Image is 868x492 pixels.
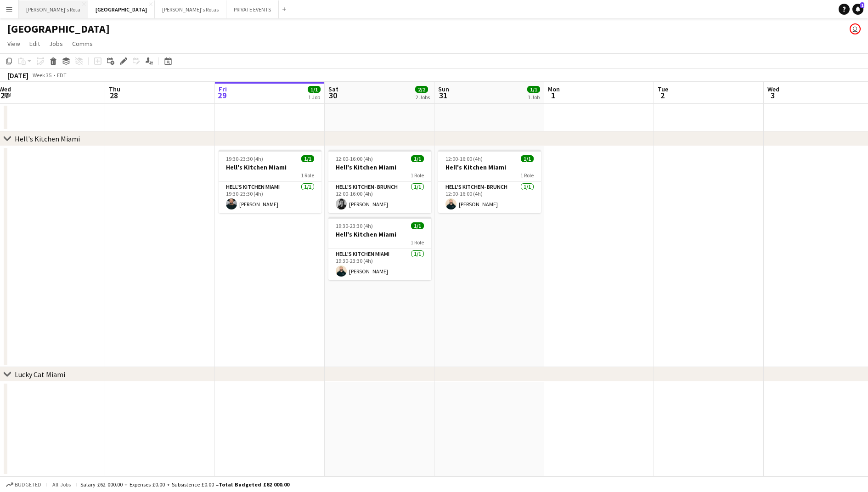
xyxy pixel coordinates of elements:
button: [PERSON_NAME]'s Rota [19,0,88,18]
div: 2 Jobs [416,94,430,101]
app-card-role: Hell's Kitchen- BRUNCH1/112:00-16:00 (4h)[PERSON_NAME] [328,182,431,213]
a: 1 [852,4,863,15]
h3: Hell's Kitchen Miami [328,230,431,238]
h3: Hell's Kitchen Miami [328,163,431,171]
span: Sat [328,85,338,93]
app-job-card: 19:30-23:30 (4h)1/1Hell's Kitchen Miami1 RoleHell's Kitchen Miami1/119:30-23:30 (4h)[PERSON_NAME] [219,150,321,213]
span: 1 Role [411,239,424,246]
span: 2 [656,90,668,101]
h3: Hell's Kitchen Miami [219,163,321,171]
span: All jobs [51,481,73,488]
span: Tue [658,85,668,93]
span: 1 Role [301,172,314,179]
span: Fri [219,85,227,93]
span: 28 [107,90,120,101]
button: [PERSON_NAME]'s Rotas [155,0,226,18]
button: Budgeted [5,480,43,490]
span: 1/1 [411,222,424,229]
span: 1 Role [411,172,424,179]
span: 3 [766,90,779,101]
div: Lucky Cat Miami [15,370,65,379]
button: [GEOGRAPHIC_DATA] [88,0,155,18]
h3: Hell's Kitchen Miami [438,163,541,171]
a: View [4,38,24,50]
span: 19:30-23:30 (4h) [226,155,263,162]
span: 1/1 [301,155,314,162]
span: 1/1 [411,155,424,162]
span: Mon [548,85,560,93]
button: PRIVATE EVENTS [226,0,279,18]
span: 2/2 [415,86,428,93]
div: [DATE] [7,71,28,80]
a: Jobs [45,38,67,50]
span: Edit [29,40,40,48]
span: Total Budgeted £62 000.00 [219,481,289,488]
app-card-role: Hell's Kitchen Miami1/119:30-23:30 (4h)[PERSON_NAME] [219,182,321,213]
span: 31 [437,90,449,101]
div: 1 Job [528,94,540,101]
span: Jobs [49,40,63,48]
app-user-avatar: Katie Farrow [850,23,861,34]
app-card-role: Hell's Kitchen Miami1/119:30-23:30 (4h)[PERSON_NAME] [328,249,431,280]
span: 1 Role [520,172,534,179]
span: 29 [217,90,227,101]
span: Budgeted [15,481,41,488]
h1: [GEOGRAPHIC_DATA] [7,22,110,36]
app-job-card: 12:00-16:00 (4h)1/1Hell's Kitchen Miami1 RoleHell's Kitchen- BRUNCH1/112:00-16:00 (4h)[PERSON_NAME] [438,150,541,213]
span: 1/1 [521,155,534,162]
span: Wed [767,85,779,93]
div: Salary £62 000.00 + Expenses £0.00 + Subsistence £0.00 = [80,481,289,488]
span: Week 35 [30,72,53,79]
span: View [7,40,20,48]
span: 30 [327,90,338,101]
span: Sun [438,85,449,93]
span: Comms [72,40,93,48]
div: Hell's Kitchen Miami [15,134,80,143]
div: 1 Job [308,94,320,101]
span: 1/1 [527,86,540,93]
div: EDT [57,72,67,79]
app-job-card: 19:30-23:30 (4h)1/1Hell's Kitchen Miami1 RoleHell's Kitchen Miami1/119:30-23:30 (4h)[PERSON_NAME] [328,217,431,280]
span: 12:00-16:00 (4h) [336,155,373,162]
span: 1 [860,2,864,8]
span: 1/1 [308,86,321,93]
span: 1 [547,90,560,101]
a: Comms [68,38,96,50]
app-job-card: 12:00-16:00 (4h)1/1Hell's Kitchen Miami1 RoleHell's Kitchen- BRUNCH1/112:00-16:00 (4h)[PERSON_NAME] [328,150,431,213]
span: 19:30-23:30 (4h) [336,222,373,229]
app-card-role: Hell's Kitchen- BRUNCH1/112:00-16:00 (4h)[PERSON_NAME] [438,182,541,213]
span: 12:00-16:00 (4h) [445,155,483,162]
a: Edit [26,38,44,50]
span: Thu [109,85,120,93]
